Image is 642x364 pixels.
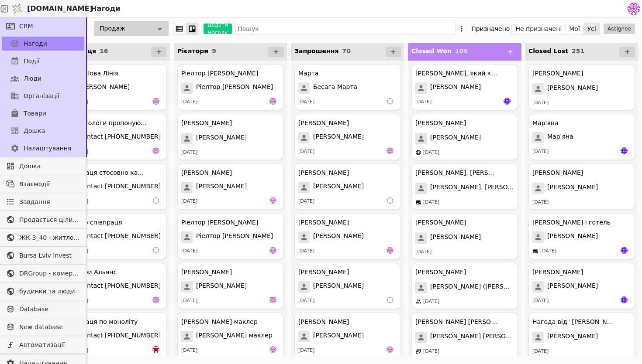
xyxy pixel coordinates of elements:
[342,48,350,54] span: 70
[415,150,421,156] img: online-store.svg
[196,82,273,94] span: Ріелтор [PERSON_NAME]
[298,69,318,78] div: Марта
[294,48,338,54] span: Запрошення
[528,48,568,54] span: Closed Lost
[532,218,611,227] div: [PERSON_NAME] і готель
[100,48,108,54] span: 16
[60,313,167,359] div: Співпраця по монолітуContact [PHONE_NUMBER][DATE]bo
[79,281,161,293] span: Contact [PHONE_NUMBER]
[79,82,130,94] span: [PERSON_NAME]
[423,199,439,206] div: [DATE]
[415,348,421,354] img: affiliate-program.svg
[547,183,598,194] span: [PERSON_NAME]
[430,282,514,293] span: [PERSON_NAME] ([PERSON_NAME])
[19,197,50,207] span: Завдання
[411,263,518,309] div: [PERSON_NAME][PERSON_NAME] ([PERSON_NAME])[DATE]
[313,281,364,293] span: [PERSON_NAME]
[313,132,364,143] span: [PERSON_NAME]
[532,297,549,305] div: [DATE]
[415,168,498,177] div: [PERSON_NAME]. [PERSON_NAME] ([PERSON_NAME])
[415,218,466,227] div: [PERSON_NAME]
[528,213,635,259] div: [PERSON_NAME] і готель[PERSON_NAME][DATE]Яр
[621,247,628,254] img: Яр
[177,64,284,110] div: Ріелтор [PERSON_NAME]Ріелтор [PERSON_NAME][DATE]de
[298,119,349,128] div: [PERSON_NAME]
[24,144,71,153] span: Налаштування
[60,263,167,309] div: Рієлтори АльянсContact [PHONE_NUMBER][DATE]de
[269,247,276,254] img: de
[415,99,431,106] div: [DATE]
[19,305,80,314] span: Database
[313,82,357,94] span: Бесага Марта
[298,198,314,205] div: [DATE]
[528,313,635,359] div: Нагода від "[PERSON_NAME]"[PERSON_NAME][DATE]
[152,98,159,105] img: de
[24,57,40,66] span: Події
[177,213,284,259] div: Ріелтор [PERSON_NAME]Ріелтор [PERSON_NAME][DATE]de
[24,39,47,48] span: Нагоди
[532,119,559,128] div: Мар'яна
[547,281,598,293] span: [PERSON_NAME]
[198,24,232,34] a: Додати Нагоду
[2,231,84,245] a: ЖК З_40 - житлова та комерційна нерухомість класу Преміум
[387,197,393,204] img: vi
[196,331,273,342] span: [PERSON_NAME] маклер
[2,195,84,209] a: Завдання
[298,148,314,156] div: [DATE]
[27,3,93,14] span: [DOMAIN_NAME]
[294,263,401,309] div: [PERSON_NAME][PERSON_NAME][DATE]vi
[94,21,169,36] div: Продаж
[430,232,481,244] span: [PERSON_NAME]
[2,213,84,227] a: Продається цілий будинок [PERSON_NAME] нерухомість
[181,317,258,327] div: [PERSON_NAME] маклер
[532,148,549,156] div: [DATE]
[387,247,393,254] img: de
[415,248,431,256] div: [DATE]
[2,266,84,280] a: DRGroup - комерційна нерухоомість
[9,0,87,17] a: [DOMAIN_NAME]
[540,248,556,255] div: [DATE]
[60,64,167,110] div: Уляна Нова Лінія[PERSON_NAME][DATE]de
[152,247,159,254] img: vi
[298,248,314,255] div: [DATE]
[2,54,84,68] a: Події
[79,132,161,143] span: Contact [PHONE_NUMBER]
[313,231,364,243] span: [PERSON_NAME]
[177,313,284,359] div: [PERSON_NAME] маклер[PERSON_NAME] маклер[DATE]de
[313,331,364,342] span: [PERSON_NAME]
[415,268,466,277] div: [PERSON_NAME]
[2,106,84,120] a: Товари
[181,297,197,305] div: [DATE]
[2,141,84,155] a: Налаштування
[547,231,598,243] span: [PERSON_NAME]
[64,69,118,78] div: Уляна Нова Лінія
[411,64,518,110] div: [PERSON_NAME], який купив в [GEOGRAPHIC_DATA][PERSON_NAME][DATE]Яр
[566,23,584,35] button: Мої
[2,71,84,85] a: Люди
[415,199,421,205] img: brick-mortar-store.svg
[298,99,314,106] div: [DATE]
[415,69,498,78] div: [PERSON_NAME], який купив в [GEOGRAPHIC_DATA]
[181,119,232,128] div: [PERSON_NAME]
[2,19,84,33] a: CRM
[2,284,84,298] a: будинки та люди
[584,23,600,35] button: Усі
[604,24,635,34] button: Assignee
[64,168,147,177] div: Співпраця стосовно канцелярії
[528,263,635,309] div: [PERSON_NAME][PERSON_NAME][DATE]Яр
[298,317,349,327] div: [PERSON_NAME]
[181,198,197,205] div: [DATE]
[532,168,583,177] div: [PERSON_NAME]
[269,98,276,105] img: de
[196,182,247,193] span: [PERSON_NAME]
[19,269,80,278] span: DRGroup - комерційна нерухоомість
[471,23,510,35] div: Призначено
[547,83,598,95] span: [PERSON_NAME]
[430,82,481,94] span: [PERSON_NAME]
[269,197,276,204] img: de
[294,163,401,210] div: [PERSON_NAME][PERSON_NAME][DATE]vi
[196,231,273,243] span: Ріелтор [PERSON_NAME]
[181,268,232,277] div: [PERSON_NAME]
[415,317,498,327] div: [PERSON_NAME] [PERSON_NAME].
[64,119,147,128] div: Маркетологи пропонують співпрацю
